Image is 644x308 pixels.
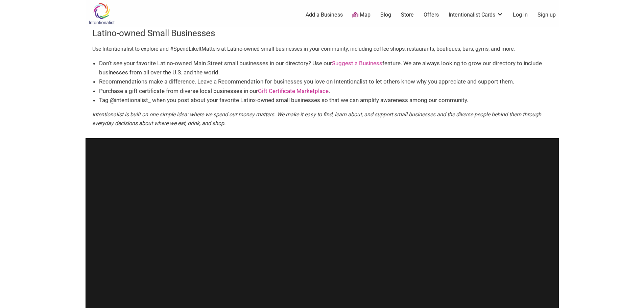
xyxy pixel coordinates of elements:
a: Intentionalist Cards [449,11,503,19]
li: Purchase a gift certificate from diverse local businesses in our . [99,87,552,96]
p: Use Intentionalist to explore and #SpendLikeItMatters at Latino-owned small businesses in your co... [92,45,552,53]
a: Map [352,11,371,19]
a: Blog [380,11,391,19]
a: Log In [513,11,528,19]
h3: Latino-owned Small Businesses [92,27,552,39]
a: Sign up [538,11,556,19]
a: Gift Certificate Marketplace [258,88,329,94]
em: Intentionalist is built on one simple idea: where we spend our money matters. We make it easy to ... [92,111,541,126]
li: Don’t see your favorite Latino-owned Main Street small businesses in our directory? Use our featu... [99,59,552,77]
li: Tag @intentionalist_ when you post about your favorite Latinx-owned small businesses so that we c... [99,96,552,105]
a: Offers [424,11,439,19]
a: Store [401,11,414,19]
li: Recommendations make a difference. Leave a Recommendation for businesses you love on Intentionali... [99,77,552,86]
a: Suggest a Business [332,60,382,67]
img: Intentionalist [86,3,118,25]
a: Add a Business [306,11,343,19]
